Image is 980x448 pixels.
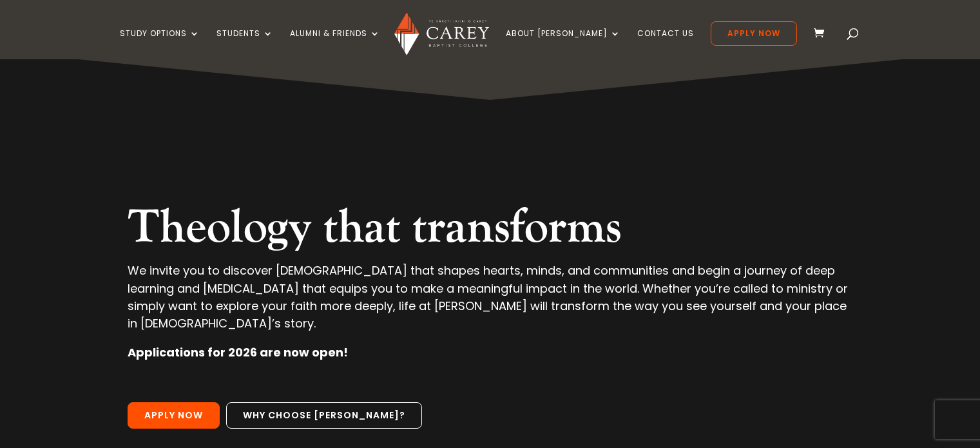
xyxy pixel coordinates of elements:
a: Apply Now [711,21,797,46]
p: We invite you to discover [DEMOGRAPHIC_DATA] that shapes hearts, minds, and communities and begin... [128,262,852,344]
a: Contact Us [637,29,694,59]
h2: Theology that transforms [128,200,852,262]
a: Why choose [PERSON_NAME]? [226,402,422,429]
a: Students [216,29,273,59]
a: Alumni & Friends [290,29,380,59]
strong: Applications for 2026 are now open! [128,344,348,360]
a: About [PERSON_NAME] [506,29,620,59]
a: Study Options [120,29,200,59]
img: Carey Baptist College [394,12,489,55]
a: Apply Now [128,402,220,429]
